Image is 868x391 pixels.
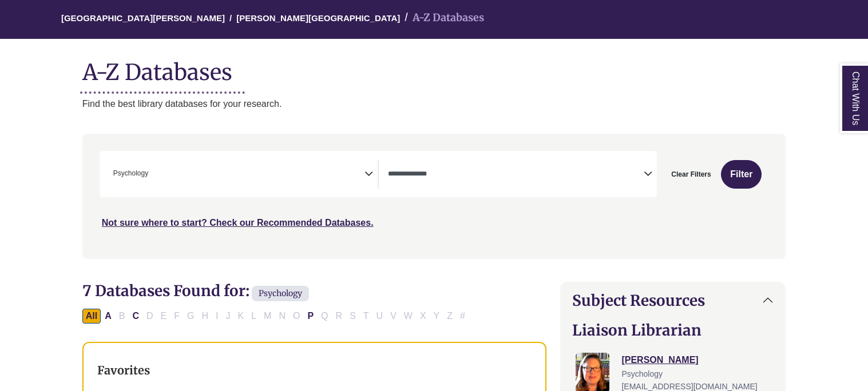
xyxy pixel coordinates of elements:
span: 7 Databases Found for: [82,281,249,300]
button: Clear Filters [664,160,718,189]
span: Psychology [252,286,309,301]
h1: A-Z Databases [82,50,786,85]
li: Psychology [109,168,148,179]
button: Filter Results P [304,309,317,324]
h3: Favorites [97,364,532,377]
a: [PERSON_NAME] [621,355,698,365]
button: Submit for Search Results [721,160,762,189]
div: Alpha-list to filter by first letter of database name [82,310,470,320]
p: Find the best library databases for your research. [82,97,786,111]
button: Filter Results A [101,309,115,324]
span: Psychology [113,168,148,179]
a: Not sure where to start? Check our Recommended Databases. [102,218,374,228]
textarea: Search [388,170,644,179]
a: [PERSON_NAME][GEOGRAPHIC_DATA] [236,11,400,23]
textarea: Search [150,170,156,179]
button: All [82,309,101,324]
nav: Search filters [82,134,786,258]
span: Psychology [621,369,663,378]
li: A-Z Databases [400,10,484,26]
a: [GEOGRAPHIC_DATA][PERSON_NAME] [61,11,225,23]
span: [EMAIL_ADDRESS][DOMAIN_NAME] [621,382,757,391]
button: Subject Resources [561,282,785,318]
button: Filter Results C [129,309,142,324]
h2: Liaison Librarian [572,321,774,339]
